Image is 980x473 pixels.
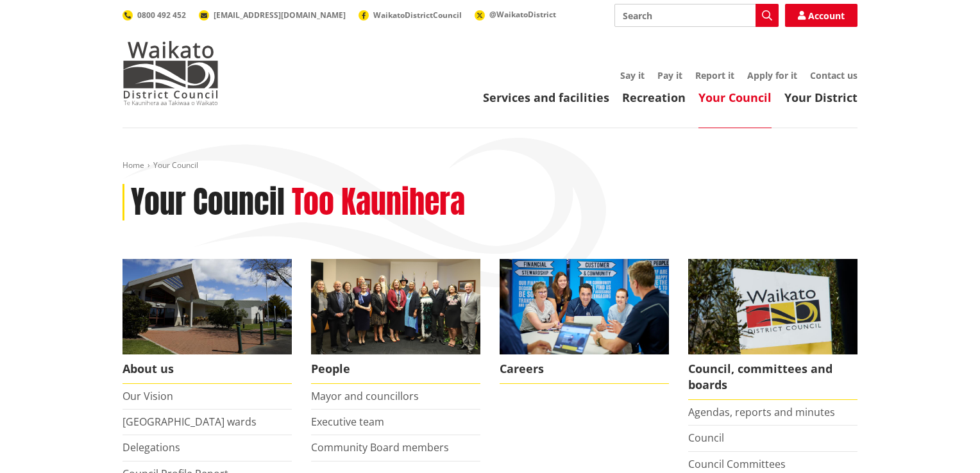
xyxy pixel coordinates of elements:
[311,354,480,384] span: People
[122,415,257,429] a: [GEOGRAPHIC_DATA] wards
[122,160,857,171] nav: breadcrumb
[311,415,384,429] a: Executive team
[475,9,556,20] a: @WaikatoDistrict
[153,160,198,170] span: Your Council
[688,457,786,471] a: Council Committees
[311,389,419,403] a: Mayor and councillors
[620,69,645,81] a: Say it
[122,160,144,170] a: Home
[688,431,724,445] a: Council
[137,10,186,21] span: 0800 492 452
[359,10,462,21] a: WaikatoDistrictCouncil
[311,259,480,354] img: 2022 Council
[688,405,835,419] a: Agendas, reports and minutes
[500,259,669,384] a: Careers
[489,9,556,20] span: @WaikatoDistrict
[747,69,797,81] a: Apply for it
[199,10,346,21] a: [EMAIL_ADDRESS][DOMAIN_NAME]
[122,440,180,454] a: Delegations
[373,10,462,21] span: WaikatoDistrictCouncil
[500,354,669,384] span: Careers
[688,354,857,400] span: Council, committees and boards
[810,69,857,81] a: Contact us
[311,440,449,454] a: Community Board members
[122,259,292,354] img: WDC Building 0015
[122,10,186,21] a: 0800 492 452
[622,90,686,105] a: Recreation
[292,184,465,221] h2: Too Kaunihera
[122,41,219,105] img: Waikato District Council - Te Kaunihera aa Takiwaa o Waikato
[688,259,857,400] a: Waikato-District-Council-sign Council, committees and boards
[214,10,346,21] span: [EMAIL_ADDRESS][DOMAIN_NAME]
[311,259,480,384] a: 2022 Council People
[695,69,734,81] a: Report it
[483,90,609,105] a: Services and facilities
[122,259,292,384] a: WDC Building 0015 About us
[122,389,173,403] a: Our Vision
[698,90,772,105] a: Your Council
[500,259,669,354] img: Office staff in meeting - Career page
[688,259,857,354] img: Waikato-District-Council-sign
[122,354,292,384] span: About us
[614,4,779,27] input: Search input
[131,184,285,221] h1: Your Council
[785,4,857,27] a: Account
[657,69,682,81] a: Pay it
[784,90,857,105] a: Your District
